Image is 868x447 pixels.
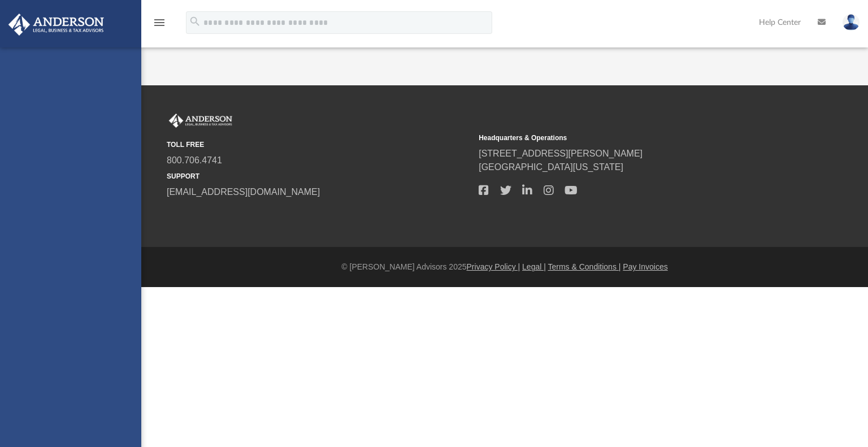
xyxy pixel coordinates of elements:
img: User Pic [843,14,860,31]
a: Privacy Policy | [467,262,520,271]
i: menu [153,16,166,29]
img: Anderson Advisors Platinum Portal [167,114,235,128]
a: [EMAIL_ADDRESS][DOMAIN_NAME] [167,187,320,197]
a: menu [153,21,166,29]
i: search [189,15,201,28]
a: Terms & Conditions | [548,262,621,271]
a: Pay Invoices [623,262,667,271]
a: Legal | [522,262,546,271]
a: 800.706.4741 [167,155,222,165]
small: SUPPORT [167,171,471,181]
a: [STREET_ADDRESS][PERSON_NAME] [479,149,643,158]
div: © [PERSON_NAME] Advisors 2025 [141,261,868,273]
a: [GEOGRAPHIC_DATA][US_STATE] [479,162,623,172]
img: Anderson Advisors Platinum Portal [5,14,107,36]
small: TOLL FREE [167,140,471,150]
small: Headquarters & Operations [479,133,783,143]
